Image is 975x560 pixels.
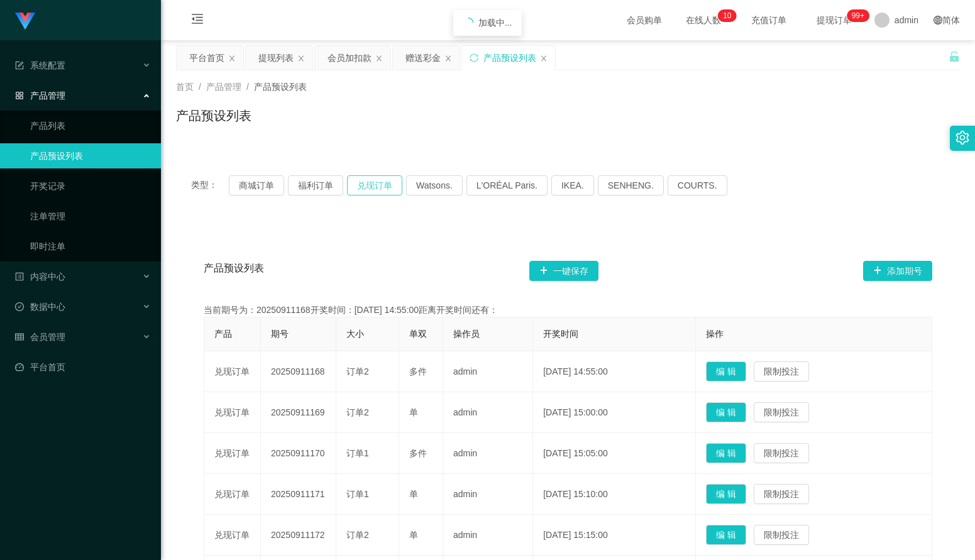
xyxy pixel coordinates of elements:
td: admin [443,433,533,474]
a: 注单管理 [30,204,151,229]
span: 多件 [409,448,427,458]
i: 图标: profile [15,272,24,281]
span: 开奖时间 [543,329,578,339]
span: 产品管理 [206,82,241,92]
span: 产品 [214,329,232,339]
span: 内容中心 [15,272,65,282]
td: 兑现订单 [204,515,261,556]
button: Watsons. [406,175,463,195]
img: logo.9652507e.png [15,13,35,30]
span: 数据中心 [15,302,65,312]
div: 赠送彩金 [405,46,441,70]
button: 限制投注 [754,443,809,463]
button: 限制投注 [754,484,809,504]
i: 图标: table [15,332,24,341]
button: 编 辑 [706,484,746,504]
span: 操作 [706,329,724,339]
td: admin [443,392,533,433]
td: [DATE] 15:00:00 [533,392,696,433]
span: 首页 [176,82,194,92]
button: SENHENG. [598,175,664,195]
div: 平台首页 [189,46,224,70]
i: 图标: sync [470,53,478,62]
span: 订单2 [346,366,369,376]
span: 系统配置 [15,60,65,70]
span: 单 [409,489,418,499]
td: 兑现订单 [204,351,261,392]
p: 1 [723,9,727,22]
button: 限制投注 [754,402,809,422]
td: admin [443,351,533,392]
a: 产品预设列表 [30,143,151,168]
button: 限制投注 [754,361,809,382]
i: 图标: form [15,61,24,70]
button: 编 辑 [706,361,746,382]
span: 产品管理 [15,91,65,101]
span: 订单1 [346,448,369,458]
span: 产品预设列表 [204,261,264,281]
h1: 产品预设列表 [176,106,251,125]
i: 图标: setting [956,131,969,145]
span: 订单2 [346,530,369,540]
span: 充值订单 [745,16,793,25]
i: 图标: close [540,55,548,62]
span: / [199,82,201,92]
td: 20250911169 [261,392,336,433]
td: admin [443,515,533,556]
i: 图标: close [375,55,383,62]
span: 期号 [271,329,289,339]
td: admin [443,474,533,515]
div: 会员加扣款 [328,46,372,70]
td: 兑现订单 [204,392,261,433]
td: 兑现订单 [204,433,261,474]
td: 20250911170 [261,433,336,474]
button: 商城订单 [229,175,284,195]
i: 图标: close [228,55,236,62]
a: 开奖记录 [30,173,151,199]
div: 提现列表 [258,46,294,70]
button: 编 辑 [706,443,746,463]
button: COURTS. [668,175,727,195]
a: 产品列表 [30,113,151,138]
i: 图标: close [297,55,305,62]
button: L'ORÉAL Paris. [466,175,548,195]
button: 兑现订单 [347,175,402,195]
td: [DATE] 15:15:00 [533,515,696,556]
i: 图标: global [934,16,942,25]
a: 图标: dashboard平台首页 [15,354,151,380]
span: 加载中... [478,18,512,28]
button: 图标: plus一键保存 [529,261,598,281]
button: 限制投注 [754,525,809,545]
td: 兑现订单 [204,474,261,515]
span: / [246,82,249,92]
span: 多件 [409,366,427,376]
td: [DATE] 14:55:00 [533,351,696,392]
td: 20250911172 [261,515,336,556]
button: 福利订单 [288,175,343,195]
button: 编 辑 [706,525,746,545]
td: 20250911171 [261,474,336,515]
span: 单双 [409,329,427,339]
i: 图标: unlock [949,51,960,62]
span: 产品预设列表 [254,82,307,92]
i: 图标: check-circle-o [15,302,24,311]
span: 在线人数 [680,16,727,25]
i: 图标: close [444,55,452,62]
button: 图标: plus添加期号 [863,261,932,281]
div: 产品预设列表 [483,46,536,70]
span: 订单1 [346,489,369,499]
button: IKEA. [551,175,594,195]
span: 单 [409,407,418,417]
span: 类型： [191,175,229,195]
i: icon: loading [463,18,473,28]
span: 单 [409,530,418,540]
div: 当前期号为：20250911168开奖时间：[DATE] 14:55:00距离开奖时间还有： [204,304,932,317]
td: [DATE] 15:10:00 [533,474,696,515]
span: 操作员 [453,329,480,339]
button: 编 辑 [706,402,746,422]
p: 0 [727,9,732,22]
a: 即时注单 [30,234,151,259]
span: 订单2 [346,407,369,417]
i: 图标: menu-fold [176,1,219,41]
i: 图标: appstore-o [15,91,24,100]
